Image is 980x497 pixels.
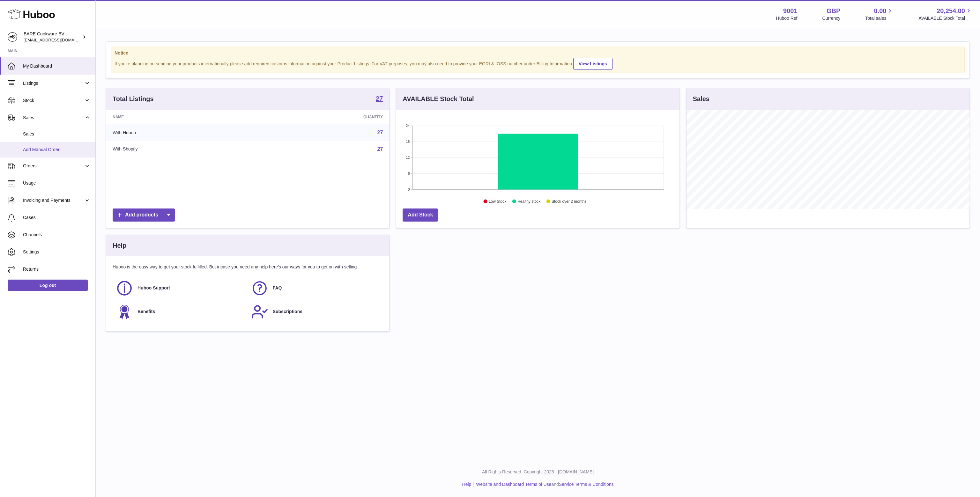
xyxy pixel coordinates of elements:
span: Sales [23,115,84,121]
p: Huboo is the easy way to get your stock fulfilled. But incase you need any help here's our ways f... [113,264,383,270]
a: Subscriptions [251,303,380,320]
h3: Total Listings [113,95,154,103]
a: Add products [113,208,175,222]
strong: Notice [115,50,961,56]
text: Low Stock [489,199,507,204]
text: 6 [408,172,410,175]
div: If you're planning on sending your products internationally please add required customs informati... [115,57,961,70]
a: FAQ [251,280,380,297]
span: 0.00 [874,7,887,15]
a: 27 [377,130,383,135]
span: Returns [23,266,91,272]
a: 27 [376,95,383,103]
th: Name [106,110,259,124]
text: 18 [406,140,410,143]
a: Log out [8,280,88,291]
a: Service Terms & Conditions [559,482,614,487]
h3: AVAILABLE Stock Total [403,95,474,103]
text: 12 [406,156,410,159]
a: Help [462,482,471,487]
span: My Dashboard [23,63,91,69]
div: BARE Cookware BV [24,31,81,43]
span: Orders [23,163,84,169]
span: Cases [23,215,91,221]
td: With Shopify [106,141,259,157]
text: 0 [408,187,410,191]
h3: Help [113,241,126,250]
strong: GBP [827,7,840,15]
th: Quantity [259,110,389,124]
span: Add Manual Order [23,147,91,153]
span: Listings [23,80,84,86]
span: Channels [23,232,91,238]
span: Huboo Support [137,285,170,291]
li: and [474,481,613,487]
a: Benefits [116,303,245,320]
span: AVAILABLE Stock Total [918,15,972,21]
span: Total sales [865,15,894,21]
div: Huboo Ref [776,15,798,21]
a: Website and Dashboard Terms of Use [476,482,551,487]
a: View Listings [573,58,612,70]
a: Add Stock [403,208,438,222]
p: All Rights Reserved. Copyright 2025 - [DOMAIN_NAME] [101,469,975,475]
span: 20,254.00 [937,7,965,15]
span: Benefits [137,309,155,315]
span: Stock [23,98,84,104]
a: 20,254.00 AVAILABLE Stock Total [918,7,972,21]
span: Settings [23,249,91,255]
span: Subscriptions [273,309,302,315]
strong: 27 [376,95,383,102]
span: Invoicing and Payments [23,197,84,203]
h3: Sales [693,95,709,103]
strong: 9001 [783,7,798,15]
span: [EMAIL_ADDRESS][DOMAIN_NAME] [24,37,94,42]
span: FAQ [273,285,282,291]
text: Stock over 2 months [552,199,586,204]
div: Currency [822,15,841,21]
text: Healthy stock [517,199,541,204]
text: 24 [406,124,410,128]
img: info@barecookware.com [8,32,17,42]
span: Usage [23,180,91,186]
td: With Huboo [106,124,259,141]
a: 0.00 Total sales [865,7,894,21]
a: Huboo Support [116,280,245,297]
a: 27 [377,146,383,152]
span: Sales [23,131,91,137]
